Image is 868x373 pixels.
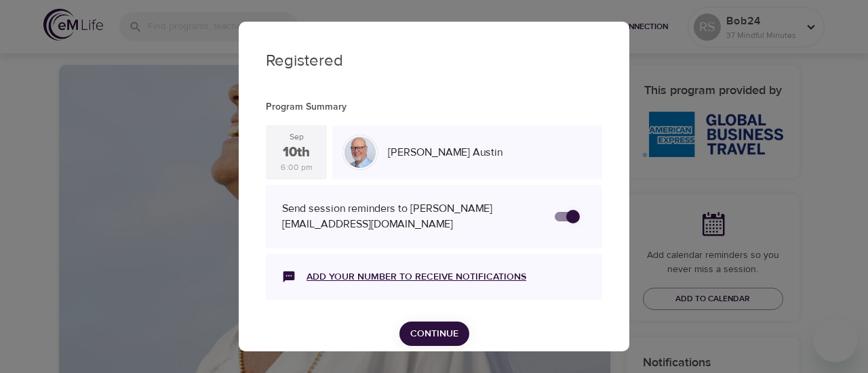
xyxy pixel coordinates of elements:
[307,270,526,284] a: Add your number to receive notifications
[266,100,602,114] p: Program Summary
[282,201,541,232] div: Send session reminders to [PERSON_NAME][EMAIL_ADDRESS][DOMAIN_NAME]
[290,131,304,143] div: Sep
[283,143,310,162] div: 10th
[281,162,313,173] div: 6:00 pm
[382,139,597,166] div: [PERSON_NAME] Austin
[410,326,458,343] span: Continue
[266,49,602,73] p: Registered
[399,322,469,347] button: Continue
